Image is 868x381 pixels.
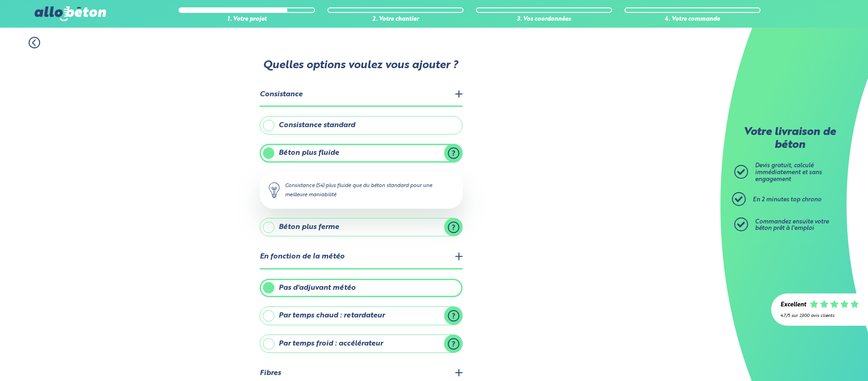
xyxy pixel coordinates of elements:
legend: Consistance [260,83,463,107]
label: Béton plus ferme [260,218,463,236]
img: allobéton [35,6,106,21]
label: Par temps chaud : retardateur [260,306,463,325]
label: Consistance standard [260,116,463,135]
div: 4.7/5 sur 2300 avis clients [780,313,859,318]
div: Consistance (S4) plus fluide que du béton standard pour une meilleure maniabilité [260,172,463,209]
div: 4. Votre commande [624,16,761,23]
label: Pas d'adjuvant météo [260,279,463,297]
div: 3. Vos coordonnées [476,16,612,23]
p: Quelles options voulez vous ajouter ? [259,59,462,72]
legend: En fonction de la météo [260,246,463,269]
span: Commandez ensuite votre béton prêt à l'emploi [755,219,829,232]
label: Par temps froid : accélérateur [260,334,463,353]
span: Devis gratuit, calculé immédiatement et sans engagement [755,163,822,182]
iframe: Help widget launcher [786,345,858,371]
div: Excellent [780,302,806,309]
div: 2. Votre chantier [327,16,464,23]
span: En 2 minutes top chrono [753,197,821,203]
p: Votre livraison de béton [737,126,843,152]
div: 1. Votre projet [178,16,315,23]
label: Béton plus fluide [260,144,463,162]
